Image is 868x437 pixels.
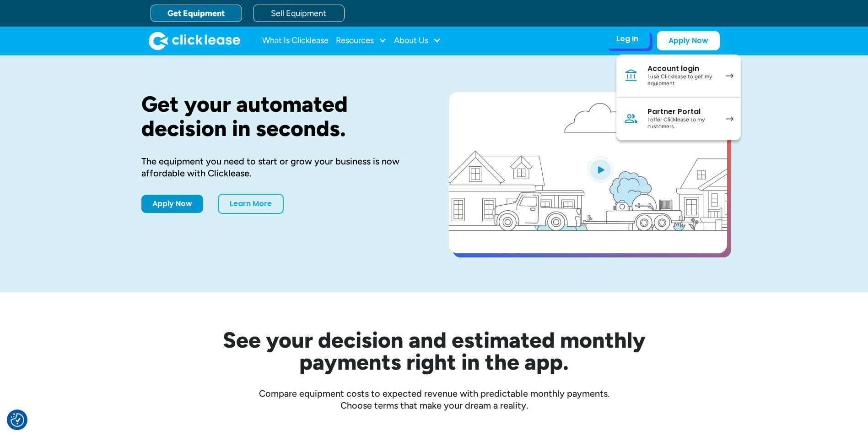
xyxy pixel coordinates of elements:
div: I offer Clicklease to my customers. [647,116,717,131]
a: home [149,32,240,50]
button: Consent Preferences [11,413,24,427]
a: Learn More [218,194,284,214]
h1: Get your automated decision in seconds. [141,92,420,141]
img: Revisit consent button [11,413,24,427]
div: Log In [616,34,638,44]
a: Sell Equipment [253,5,345,22]
a: Apply Now [141,195,203,213]
img: Bank icon [624,68,638,83]
div: About Us [394,32,441,50]
img: Person icon [624,111,638,126]
h2: See your decision and estimated monthly payments right in the app. [178,329,690,373]
div: Account login [647,64,717,73]
div: I use Clicklease to get my equipment [647,73,717,87]
a: What Is Clicklease [262,32,329,50]
a: Get Equipment [151,5,242,22]
a: Apply Now [657,31,720,50]
img: arrow [726,73,733,78]
img: arrow [726,116,733,121]
div: Partner Portal [647,107,717,116]
nav: Log In [616,55,741,140]
div: Resources [336,32,387,50]
div: The equipment you need to start or grow your business is now affordable with Clicklease. [141,155,420,179]
a: Account loginI use Clicklease to get my equipment [616,55,741,98]
a: Partner PortalI offer Clicklease to my customers. [616,98,741,140]
img: Clicklease logo [149,32,240,50]
a: open lightbox [449,92,727,253]
img: Blue play button logo on a light blue circular background [588,157,613,182]
div: Compare equipment costs to expected revenue with predictable monthly payments. Choose terms that ... [141,388,727,411]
